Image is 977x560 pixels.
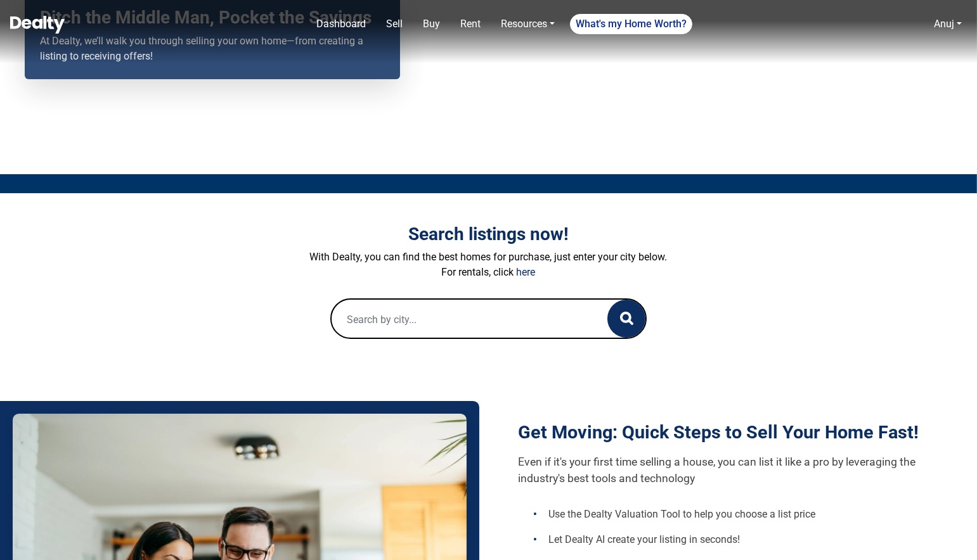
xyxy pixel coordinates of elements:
[381,11,408,37] a: Sell
[534,502,957,527] li: Use the Dealty Valuation Tool to help you choose a list price
[10,16,65,34] img: Dealty - Buy, Sell & Rent Homes
[496,11,560,37] a: Resources
[570,14,692,34] a: What's my Home Worth?
[534,527,957,552] li: Let Dealty AI create your listing in seconds!
[137,250,841,265] p: With Dealty, you can find the best homes for purchase, just enter your city below.
[311,11,371,37] a: Dashboard
[455,11,486,37] a: Rent
[332,300,583,340] input: Search by city...
[6,522,44,560] iframe: BigID CMP Widget
[929,11,967,37] a: Anuj
[519,421,957,443] h1: Get Moving: Quick Steps to Sell Your Home Fast!
[137,265,841,280] p: For rentals, click
[934,18,954,30] a: Anuj
[418,11,445,37] a: Buy
[517,266,536,278] a: here
[519,454,957,487] p: Even if it's your first time selling a house, you can list it like a pro by leveraging the indust...
[137,224,841,245] h3: Search listings now!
